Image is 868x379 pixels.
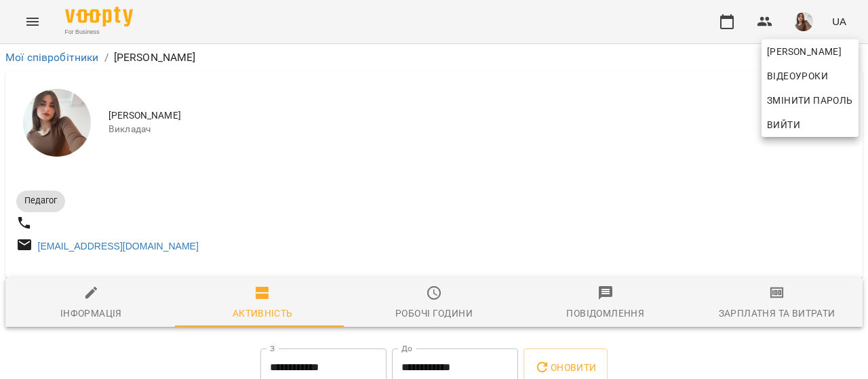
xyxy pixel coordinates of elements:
span: Вийти [767,117,800,133]
span: [PERSON_NAME] [767,43,853,60]
span: Змінити пароль [767,92,853,108]
span: Відеоуроки [767,68,828,84]
button: Вийти [762,113,859,137]
a: Змінити пароль [762,88,859,113]
a: [PERSON_NAME] [762,39,859,64]
a: Відеоуроки [762,64,833,88]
